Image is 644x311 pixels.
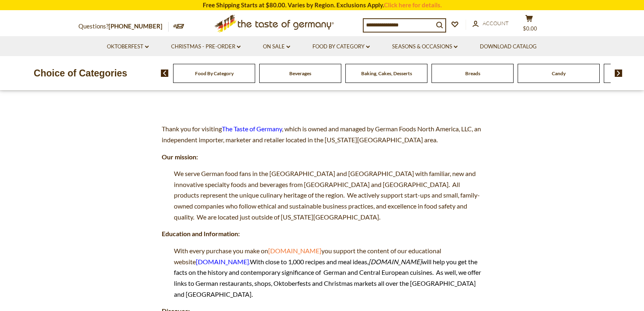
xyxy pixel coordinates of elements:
a: Seasons & Occasions [392,42,458,51]
span: We serve German food fans in the [GEOGRAPHIC_DATA] and [GEOGRAPHIC_DATA] with familiar, new and i... [174,170,480,221]
a: Download Catalog [480,42,537,51]
a: Christmas - PRE-ORDER [171,42,241,51]
span: With every purchase you make on you support the content of our educational website [174,247,481,298]
a: Candy [552,70,566,76]
a: Breads [465,70,480,76]
a: [DOMAIN_NAME] [196,258,249,265]
em: [DOMAIN_NAME] [369,258,422,265]
a: Food By Category [312,42,370,51]
a: The Taste of Germany [222,125,282,133]
span: With close to 1,000 recipes and meal ideas, will help you get the facts on the history and contem... [174,258,481,298]
strong: Education and Information: [162,230,240,237]
a: Food By Category [195,70,234,76]
p: Questions? [78,21,169,32]
a: [PHONE_NUMBER] [108,22,163,30]
a: [DOMAIN_NAME] [268,247,321,254]
button: $0.00 [517,15,542,35]
img: previous arrow [161,70,169,77]
span: . [174,258,481,298]
span: $0.00 [523,25,537,32]
span: Account [483,20,509,26]
a: Baking, Cakes, Desserts [361,70,412,76]
img: next arrow [615,70,622,77]
a: Oktoberfest [107,42,149,51]
a: Account [473,19,509,28]
a: Beverages [289,70,311,76]
span: Thank you for visiting , which is owned and managed by German Foods North America, LLC, an indepe... [162,125,481,144]
a: On Sale [263,42,290,51]
a: Click here for details. [384,1,442,9]
strong: Our mission: [162,153,198,161]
